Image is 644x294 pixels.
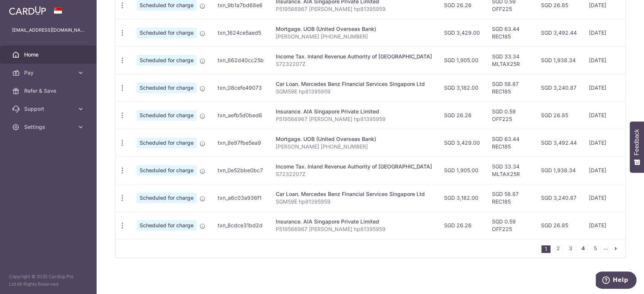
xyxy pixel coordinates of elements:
[212,156,270,184] td: txn_0e52bbe0bc7
[596,271,636,290] iframe: Opens a widget where you can find more information
[137,220,197,231] span: Scheduled for charge
[438,19,486,46] td: SGD 3,429.00
[137,28,197,38] span: Scheduled for charge
[438,101,486,129] td: SGD 26.26
[438,184,486,211] td: SGD 3,182.00
[9,6,46,15] img: CardUp
[137,83,197,93] span: Scheduled for charge
[541,245,550,253] li: 1
[583,19,634,46] td: [DATE]
[535,101,583,129] td: SGD 26.85
[486,129,535,156] td: SGD 63.44 REC185
[535,19,583,46] td: SGD 3,492.44
[24,105,74,113] span: Support
[486,184,535,211] td: SGD 58.87 REC185
[438,129,486,156] td: SGD 3,429.00
[212,101,270,129] td: txn_aefb5d0bed6
[438,211,486,239] td: SGD 26.26
[276,88,432,95] p: SGM59E hp81395959
[212,46,270,74] td: txn_862d40cc25b
[276,25,432,33] div: Mortgage. UOB (United Overseas Bank)
[276,60,432,68] p: S7232207Z
[24,87,74,95] span: Refer & Save
[276,53,432,60] div: Income Tax. Inland Revenue Authority of [GEOGRAPHIC_DATA]
[137,110,197,121] span: Scheduled for charge
[276,170,432,178] p: S7232207Z
[137,138,197,148] span: Scheduled for charge
[276,190,432,198] div: Car Loan. Mercedes Benz Financial Services Singapore Ltd
[535,156,583,184] td: SGD 1,938.34
[633,129,640,155] span: Feedback
[486,156,535,184] td: SGD 33.34 MLTAX25R
[24,69,74,77] span: Pay
[24,123,74,131] span: Settings
[438,156,486,184] td: SGD 1,905.00
[137,193,197,203] span: Scheduled for charge
[212,74,270,101] td: txn_08cefe49073
[212,184,270,211] td: txn_a6c03a936f1
[583,46,634,74] td: [DATE]
[276,218,432,225] div: Insurance. AIA Singapore Private Limited
[212,129,270,156] td: txn_8e97fbe5ea9
[276,80,432,88] div: Car Loan. Mercedes Benz Financial Services Singapore Ltd
[566,244,575,253] a: 3
[486,19,535,46] td: SGD 63.44 REC185
[486,74,535,101] td: SGD 58.87 REC185
[535,46,583,74] td: SGD 1,938.34
[583,74,634,101] td: [DATE]
[486,101,535,129] td: SGD 0.59 OFF225
[276,5,432,13] p: P519566967 [PERSON_NAME] hp81395959
[553,244,563,253] a: 2
[276,198,432,205] p: SGM59E hp81395959
[583,129,634,156] td: [DATE]
[212,19,270,46] td: txn_1624ce5aed5
[583,101,634,129] td: [DATE]
[535,129,583,156] td: SGD 3,492.44
[276,108,432,115] div: Insurance. AIA Singapore Private Limited
[438,74,486,101] td: SGD 3,182.00
[276,135,432,143] div: Mortgage. UOB (United Overseas Bank)
[276,163,432,170] div: Income Tax. Inland Revenue Authority of [GEOGRAPHIC_DATA]
[276,115,432,123] p: P519566967 [PERSON_NAME] hp81395959
[12,26,85,34] p: [EMAIL_ADDRESS][DOMAIN_NAME]
[212,211,270,239] td: txn_8cdce31bd2d
[583,156,634,184] td: [DATE]
[276,143,432,150] p: [PERSON_NAME] [PHONE_NUMBER]
[486,211,535,239] td: SGD 0.59 OFF225
[137,165,197,176] span: Scheduled for charge
[276,225,432,233] p: P519566967 [PERSON_NAME] hp81395959
[535,184,583,211] td: SGD 3,240.87
[276,33,432,40] p: [PERSON_NAME] [PHONE_NUMBER]
[630,121,644,173] button: Feedback - Show survey
[137,55,197,66] span: Scheduled for charge
[583,184,634,211] td: [DATE]
[603,244,608,253] li: ...
[583,211,634,239] td: [DATE]
[578,244,587,253] a: 4
[486,46,535,74] td: SGD 33.34 MLTAX25R
[535,74,583,101] td: SGD 3,240.87
[541,239,625,257] nav: pager
[438,46,486,74] td: SGD 1,905.00
[591,244,600,253] a: 5
[535,211,583,239] td: SGD 26.85
[24,51,74,58] span: Home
